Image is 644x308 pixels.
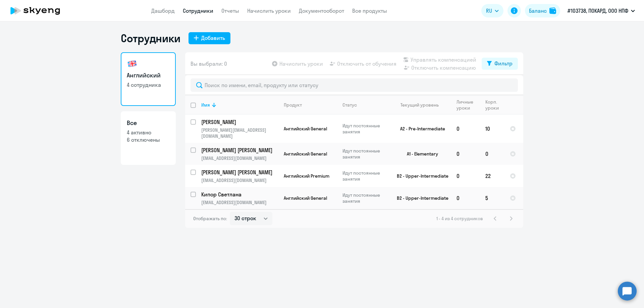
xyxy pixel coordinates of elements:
td: 10 [480,115,504,143]
h3: Английский [127,71,170,80]
td: 5 [480,187,504,209]
div: Имя [201,102,210,108]
button: Балансbalance [525,4,560,17]
td: A2 - Pre-Intermediate [389,115,451,143]
p: Идут постоянные занятия [342,148,388,160]
a: Дашборд [151,7,175,14]
div: Статус [342,102,357,108]
p: 4 сотрудника [127,81,170,88]
a: Сотрудники [183,7,213,14]
p: 4 активно [127,129,170,136]
span: Английский General [284,195,327,201]
a: [PERSON_NAME] [PERSON_NAME] [201,169,278,176]
p: Идут постоянные занятия [342,192,388,204]
p: Кипор Светлана [201,191,277,198]
div: Продукт [284,102,337,108]
div: Личные уроки [457,99,475,111]
td: 0 [451,143,480,165]
p: [EMAIL_ADDRESS][DOMAIN_NAME] [201,177,278,183]
div: Имя [201,102,278,108]
div: Текущий уровень [400,102,439,108]
p: Идут постоянные занятия [342,123,388,135]
p: [PERSON_NAME] [201,118,277,126]
p: [PERSON_NAME] [PERSON_NAME] [201,169,277,176]
p: Идут постоянные занятия [342,170,388,182]
span: Английский General [284,151,327,157]
p: [PERSON_NAME][EMAIL_ADDRESS][DOMAIN_NAME] [201,127,278,139]
td: 0 [451,115,480,143]
div: Продукт [284,102,302,108]
img: english [127,58,138,69]
input: Поиск по имени, email, продукту или статусу [191,78,518,92]
button: #103738, ПОКАРД, ООО НПФ [564,3,638,19]
a: Английский4 сотрудника [121,52,176,106]
a: Все4 активно6 отключены [121,111,176,165]
p: 6 отключены [127,136,170,143]
button: RU [481,4,503,17]
a: [PERSON_NAME] [201,118,278,126]
span: Вы выбрали: 0 [191,60,227,68]
span: Английский General [284,126,327,132]
a: Начислить уроки [247,7,291,14]
td: 0 [451,165,480,187]
div: Личные уроки [457,99,480,111]
button: Фильтр [482,58,518,70]
div: Фильтр [494,59,513,67]
span: Отображать по: [193,215,227,222]
td: 0 [480,143,504,165]
div: Добавить [201,34,225,42]
span: Английский Premium [284,173,329,179]
a: Кипор Светлана [201,191,278,198]
td: A1 - Elementary [389,143,451,165]
div: Текущий уровень [394,102,451,108]
p: [PERSON_NAME] [PERSON_NAME] [201,146,277,154]
h1: Сотрудники [121,32,180,45]
td: 22 [480,165,504,187]
p: #103738, ПОКАРД, ООО НПФ [568,7,628,15]
img: balance [549,7,556,14]
a: Отчеты [221,7,239,14]
div: Корп. уроки [485,99,500,111]
span: 1 - 4 из 4 сотрудников [436,215,483,222]
td: B2 - Upper-Intermediate [389,187,451,209]
div: Корп. уроки [485,99,504,111]
a: [PERSON_NAME] [PERSON_NAME] [201,146,278,154]
div: Статус [342,102,388,108]
td: B2 - Upper-Intermediate [389,165,451,187]
button: Добавить [189,32,230,44]
h3: Все [127,119,170,127]
p: [EMAIL_ADDRESS][DOMAIN_NAME] [201,199,278,205]
span: RU [486,7,492,15]
a: Документооборот [299,7,344,14]
td: 0 [451,187,480,209]
a: Все продукты [352,7,387,14]
div: Баланс [529,7,547,15]
p: [EMAIL_ADDRESS][DOMAIN_NAME] [201,155,278,161]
